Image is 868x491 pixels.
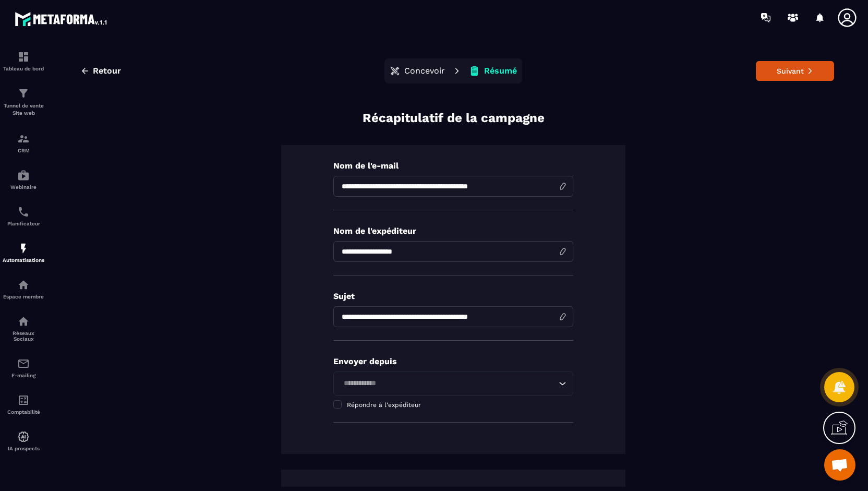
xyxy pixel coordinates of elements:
p: Comptabilité [3,409,44,415]
p: Automatisations [3,257,44,263]
p: Nom de l'e-mail [333,161,573,171]
a: automationsautomationsAutomatisations [3,234,44,271]
img: accountant [17,394,30,406]
p: Tableau de bord [3,66,44,71]
img: automations [17,279,30,291]
img: logo [15,9,108,28]
p: IA prospects [3,446,44,451]
button: Concevoir [387,61,448,81]
a: schedulerschedulerPlanificateur [3,198,44,234]
p: Récapitulatif de la campagne [363,110,545,127]
div: Search for option [333,372,573,396]
a: formationformationTableau de bord [3,43,44,79]
p: CRM [3,148,44,153]
p: Webinaire [3,184,44,190]
div: Ouvrir le chat [824,449,855,481]
img: scheduler [17,206,30,218]
a: emailemailE-mailing [3,350,44,386]
p: Planificateur [3,221,44,226]
p: Nom de l'expéditeur [333,226,573,236]
img: email [17,357,30,370]
img: formation [17,133,30,145]
button: Suivant [756,61,834,81]
span: Retour [93,66,121,76]
input: Search for option [340,378,556,389]
img: social-network [17,315,30,328]
a: automationsautomationsEspace membre [3,271,44,307]
p: Résumé [484,66,517,76]
span: Répondre à l'expéditeur [347,401,421,409]
p: Concevoir [404,66,445,76]
img: formation [17,51,30,63]
a: automationsautomationsWebinaire [3,161,44,198]
img: formation [17,87,30,100]
img: automations [17,169,30,182]
a: formationformationCRM [3,125,44,161]
p: Réseaux Sociaux [3,330,44,342]
p: E-mailing [3,373,44,378]
p: Envoyer depuis [333,356,573,366]
a: social-networksocial-networkRéseaux Sociaux [3,307,44,350]
img: automations [17,242,30,255]
p: Sujet [333,291,573,301]
button: Retour [73,62,129,80]
p: Tunnel de vente Site web [3,102,44,117]
a: accountantaccountantComptabilité [3,386,44,423]
p: Espace membre [3,294,44,300]
button: Résumé [466,61,520,81]
img: automations [17,430,30,443]
a: formationformationTunnel de vente Site web [3,79,44,125]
